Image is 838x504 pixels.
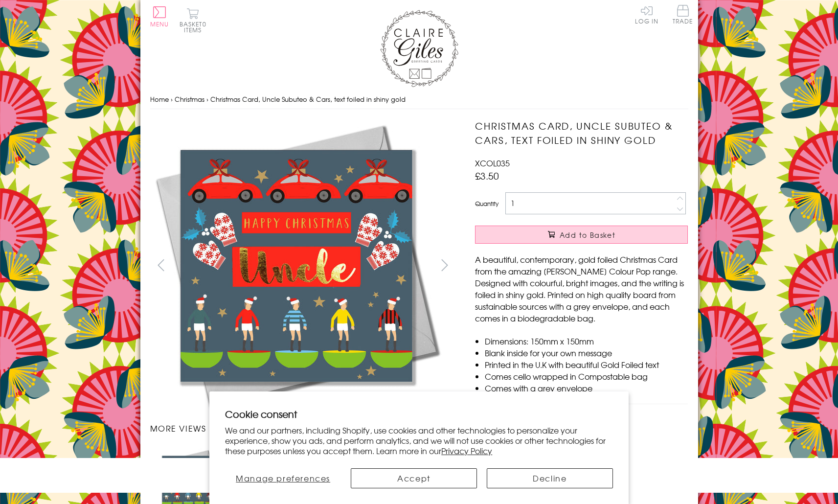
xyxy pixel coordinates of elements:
[485,335,688,347] li: Dimensions: 150mm x 150mm
[180,8,206,33] button: Basket0 items
[441,445,492,457] a: Privacy Policy
[475,253,688,324] p: A beautiful, contemporary, gold foiled Christmas Card from the amazing [PERSON_NAME] Colour Pop r...
[150,94,169,104] a: Home
[475,226,688,244] button: Add to Basket
[171,94,173,104] span: ›
[150,20,169,28] span: Menu
[560,230,615,240] span: Add to Basket
[487,468,613,488] button: Decline
[206,94,208,104] span: ›
[184,20,206,34] span: 0 items
[150,90,688,110] nav: breadcrumbs
[635,5,658,24] a: Log In
[150,422,456,434] h3: More views
[455,119,749,412] img: Christmas Card, Uncle Subuteo & Cars, text foiled in shiny gold
[150,119,443,412] img: Christmas Card, Uncle Subuteo & Cars, text foiled in shiny gold
[475,169,499,183] span: £3.50
[150,254,172,276] button: prev
[225,425,613,456] p: We and our partners, including Shopify, use cookies and other technologies to personalize your ex...
[175,94,204,104] a: Christmas
[236,472,330,484] span: Manage preferences
[351,468,477,488] button: Accept
[433,254,455,276] button: next
[485,347,688,359] li: Blank inside for your own message
[475,199,498,208] label: Quantity
[673,5,693,24] span: Trade
[485,370,688,382] li: Comes cello wrapped in Compostable bag
[225,407,613,421] h2: Cookie consent
[475,119,688,147] h1: Christmas Card, Uncle Subuteo & Cars, text foiled in shiny gold
[485,359,688,370] li: Printed in the U.K with beautiful Gold Foiled text
[485,382,688,394] li: Comes with a grey envelope
[380,10,458,87] img: Claire Giles Greetings Cards
[150,6,169,27] button: Menu
[210,94,406,104] span: Christmas Card, Uncle Subuteo & Cars, text foiled in shiny gold
[475,157,510,169] span: XCOL035
[673,5,693,26] a: Trade
[225,468,341,488] button: Manage preferences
